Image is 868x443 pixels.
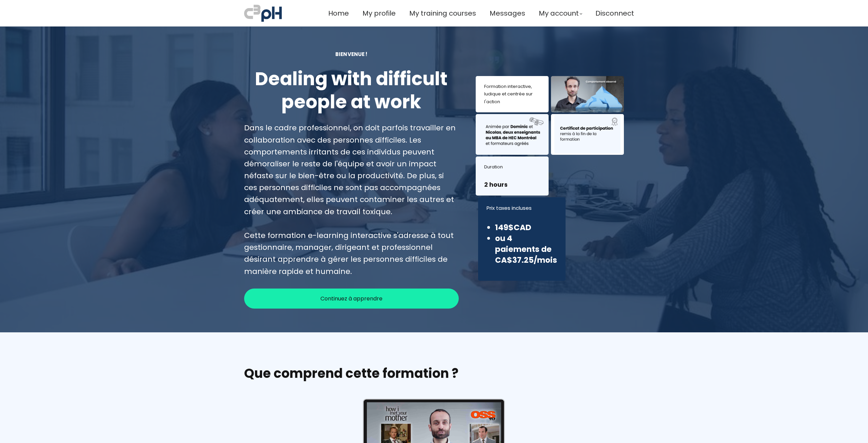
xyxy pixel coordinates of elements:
li: ou 4 paiements de CA$37.25/mois [495,233,557,266]
a: Messages [490,8,525,19]
div: Prix taxes incluses [487,204,557,213]
div: Formation interactive, ludique et centrée sur l'action [484,83,540,105]
a: Disconnect [595,8,634,19]
img: a70bc7685e0efc0bd0b04b3506828469.jpeg [244,3,282,23]
li: 149$CAD [495,222,557,233]
div: Dealing with difficult people at work [244,68,459,113]
a: My training courses [409,8,476,19]
a: Home [328,8,349,19]
h3: 2 hours [484,180,540,189]
div: BIENVENUE ! [244,50,459,58]
span: My account [539,8,579,19]
h2: Que comprend cette formation ? [244,365,624,382]
iframe: chat widget [3,428,73,443]
div: Dans le cadre professionnel, on doit parfois travailler en collaboration avec des personnes diffi... [244,122,459,277]
span: Continuez à apprendre [320,294,382,303]
a: My profile [362,8,396,19]
div: Duration [484,163,540,171]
